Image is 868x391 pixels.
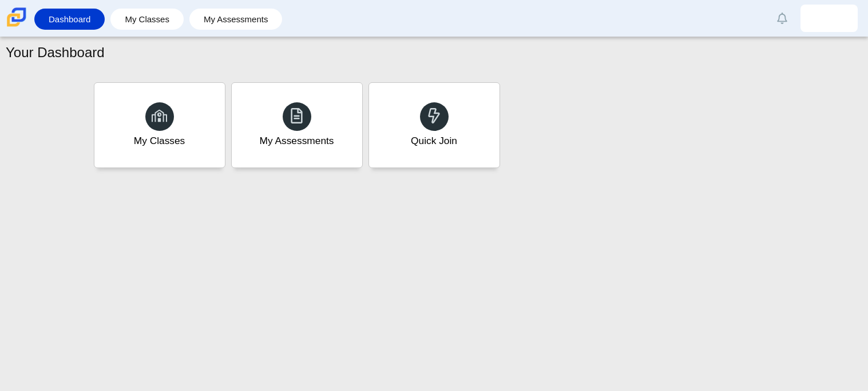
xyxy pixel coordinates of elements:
img: Carmen School of Science & Technology [5,5,29,29]
a: Carmen School of Science & Technology [5,21,29,31]
a: tatiana.borgestorr.5vhCCr [800,5,858,32]
h1: Your Dashboard [6,43,105,62]
div: My Assessments [260,134,334,148]
img: tatiana.borgestorr.5vhCCr [820,9,838,27]
a: My Classes [116,9,178,30]
a: My Assessments [195,9,277,30]
a: My Classes [94,82,225,168]
a: Quick Join [368,82,500,168]
a: Dashboard [40,9,99,30]
a: Alerts [770,6,795,31]
a: My Assessments [231,82,363,168]
div: Quick Join [411,134,457,148]
div: My Classes [134,134,185,148]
